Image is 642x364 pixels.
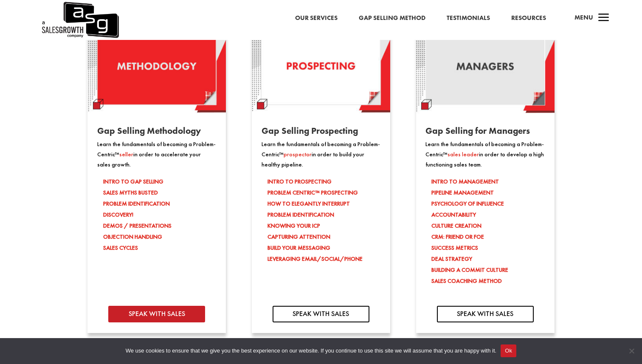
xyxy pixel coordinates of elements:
[103,209,217,220] li: DISCOVERY!
[267,220,381,231] li: KNOWING YOUR ICP
[103,242,217,253] li: SALES CYCLES
[431,176,545,187] li: INTRO TO MANAGEMENT
[262,139,381,169] p: Learn the fundamentals of becoming a Problem-Centric™ in order to build your healthy pipeline.
[119,150,133,158] span: seller
[295,13,338,24] a: Our Services
[431,187,545,198] li: PIPELINE MANAGEMENT
[273,306,369,322] a: SPEAK WITH SALES
[431,275,545,286] li: SALES COACHING METHOD
[97,125,201,136] span: Gap Selling Methodology
[103,220,217,231] li: DEMOS / PRESENTATIONS
[431,209,545,220] li: ACCOUNTABILITY
[103,176,217,187] li: INTRO TO GAP SELLING
[97,139,217,169] p: Learn the fundamentals of becoming a Problem-Centric™ in order to accelerate your sales growth.
[501,344,516,357] button: Ok
[574,13,593,22] span: Menu
[447,13,490,24] a: Testimonials
[595,10,612,27] span: a
[103,198,217,209] li: PROBLEM IDENTIFICATION
[359,13,425,24] a: Gap Selling Method
[431,242,545,253] li: SUCCESS METRICS
[431,231,545,242] li: CRM: FRIEND OR FOE
[511,13,546,24] a: Resources
[431,198,545,209] li: PSYCHOLOGY OF INFLUENCE
[431,264,545,275] li: BUILDING A COMMIT CULTURE
[108,306,205,322] a: SPEAK WITH SALES
[126,347,496,355] span: We use cookies to ensure that we give you the best experience on our website. If you continue to ...
[425,125,530,136] span: Gap Selling for Managers
[425,139,545,169] p: Learn the fundamentals of becoming a Problem-Centric™ in order to develop a high functioning sale...
[431,220,545,231] li: CULTURE CREATION
[284,150,312,158] span: prospector
[437,306,534,322] a: SPEAK WITH SALES
[267,176,381,187] li: INTRO TO PROSPECTING
[267,242,381,264] li: BUILD YOUR MESSAGING LEVERAGING EMAIL/SOCIAL/PHONE
[262,125,358,136] span: Gap Selling Prospecting
[431,253,545,264] li: DEAL STRATEGY
[103,231,217,242] li: OBJECTION HANDLING
[448,150,479,158] span: sales leader
[267,231,381,242] li: CAPTURING ATTENTION
[627,347,636,355] span: No
[267,187,381,220] li: PROBLEM CENTRIC™ PROSPECTING HOW TO ELEGANTLY INTERRUPT PROBLEM IDENTIFICATION
[103,187,217,198] li: SALES MYTHS BUSTED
